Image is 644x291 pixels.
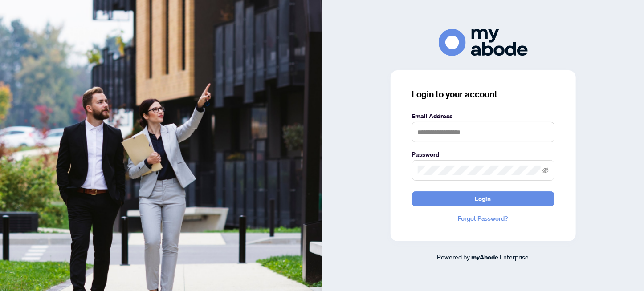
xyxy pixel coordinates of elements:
label: Password [412,150,554,159]
span: Enterprise [500,253,529,261]
img: ma-logo [439,29,528,56]
button: Login [412,191,554,206]
a: Forgot Password? [412,214,554,223]
a: myAbode [472,252,499,262]
span: Login [475,192,491,206]
span: Powered by [437,253,470,261]
span: eye-invisible [542,167,549,174]
label: Email Address [412,111,554,121]
h3: Login to your account [412,88,554,101]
